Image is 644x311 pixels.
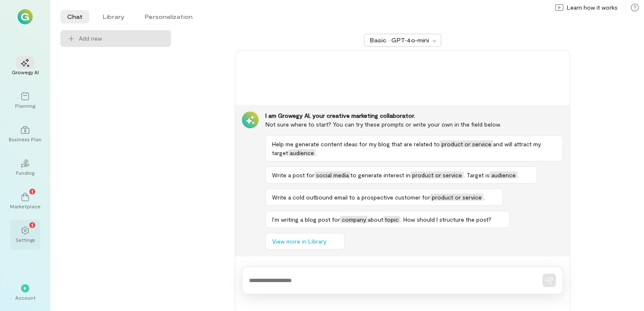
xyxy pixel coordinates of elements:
[15,294,36,301] div: Account
[15,102,35,109] div: Planning
[272,171,314,179] span: Write a post for
[10,153,40,183] a: Funding
[490,171,517,179] span: audience
[265,135,563,161] button: Help me generate content ideas for my blog that are related toproduct or serviceand will attract ...
[400,216,491,223] span: . How should I structure the post?
[483,194,485,201] span: .
[16,169,34,176] div: Funding
[288,149,316,156] span: audience
[60,10,89,23] li: Chat
[10,203,41,210] div: Marketplace
[9,136,42,143] div: Business Plan
[272,194,430,201] span: Write a cold outbound email to a prospective customer for
[265,166,537,184] button: Write a post forsocial mediato generate interest inproduct or service. Target isaudience.
[31,221,33,228] span: 1
[272,140,440,148] span: Help me generate content ideas for my blog that are related to
[383,216,400,223] span: topic
[138,10,199,23] li: Personalization
[10,52,40,82] a: Growegy AI
[351,171,410,179] span: to generate interest in
[10,220,40,250] a: Settings
[96,10,131,23] li: Library
[265,120,563,129] div: Not sure where to start? You can try these prompts or write your own in the field below.
[79,34,102,43] span: Add new
[464,171,490,179] span: . Target is
[440,140,493,148] span: product or service
[265,111,563,120] div: I am Growegy AI, your creative marketing collaborator.
[272,237,326,246] span: View more in Library
[517,171,519,179] span: .
[12,69,39,75] div: Growegy AI
[340,216,368,223] span: company
[368,216,383,223] span: about
[265,233,345,250] button: View more in Library
[314,171,351,179] span: social media
[10,186,40,216] a: Marketplace
[430,194,483,201] span: product or service
[31,187,33,195] span: 1
[16,236,35,243] div: Settings
[10,119,40,149] a: Business Plan
[316,149,317,156] span: .
[265,189,503,206] button: Write a cold outbound email to a prospective customer forproduct or service.
[10,277,40,308] div: *Account
[567,3,618,12] span: Learn how it works
[10,86,40,116] a: Planning
[265,211,510,228] button: I’m writing a blog post forcompanyabouttopic. How should I structure the post?
[370,36,430,44] div: Basic · GPT‑4o‑mini
[272,216,340,223] span: I’m writing a blog post for
[410,171,464,179] span: product or service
